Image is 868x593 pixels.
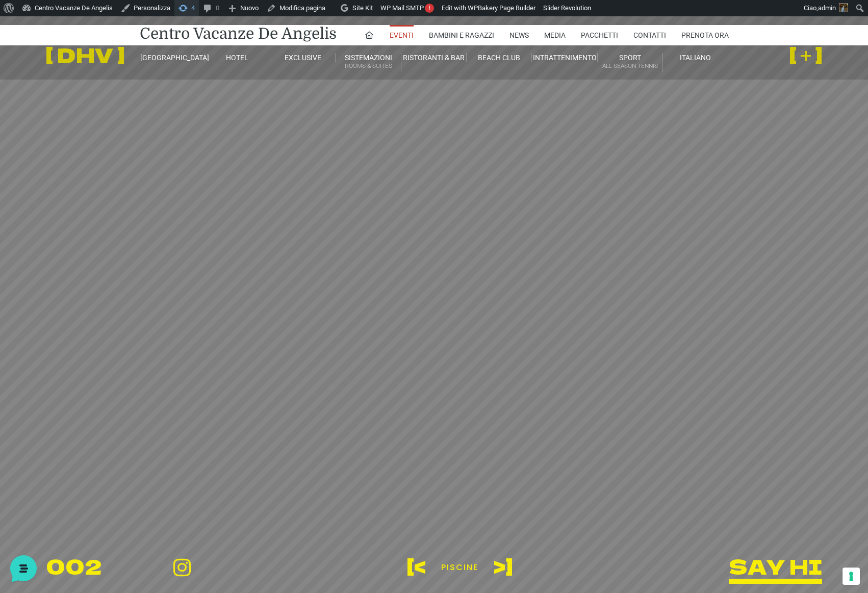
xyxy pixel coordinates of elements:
a: Eventi [390,25,414,45]
span: Slider Revolution [543,4,591,12]
button: Start a Conversation [16,145,188,165]
button: Help [133,327,196,351]
a: [GEOGRAPHIC_DATA] [140,53,205,62]
button: Le tue preferenze relative al consenso per le tecnologie di tracciamento [843,568,860,585]
sr7-txt: 002 [46,553,102,579]
a: Media [544,25,566,45]
p: Home [31,342,48,351]
a: [PERSON_NAME]Ciao! Benvenuto al [GEOGRAPHIC_DATA]! Come posso aiutarti![DATE] [12,110,192,141]
p: La nostra missione è rendere la tua esperienza straordinaria! [8,61,171,82]
a: Centro Vacanze De Angelis [140,23,337,44]
p: Messages [88,342,117,351]
a: Prenota Ora [681,25,729,45]
p: Ciao! Benvenuto al [GEOGRAPHIC_DATA]! Come posso aiutarti! [43,126,162,137]
a: SistemazioniRooms & Suites [336,53,401,72]
span: Your Conversations [16,98,83,106]
a: See all [165,98,188,106]
small: Rooms & Suites [336,61,400,71]
span: ! [425,4,434,13]
iframe: Customerly Messenger Launcher [8,553,39,584]
a: Bambini e Ragazzi [429,25,494,45]
a: Open Help Center [127,186,188,194]
a: Intrattenimento [532,53,597,62]
a: Ristoranti & Bar [401,53,467,62]
button: Messages [71,327,134,351]
sr7-txt: Piscine [426,553,494,579]
img: light [16,115,37,136]
small: All Season Tennis [598,61,662,71]
input: Search for an Article... [23,208,167,218]
button: Home [8,327,71,351]
h2: Hello from [GEOGRAPHIC_DATA] 👋 [8,8,171,57]
p: [DATE] [168,114,188,123]
span: [PERSON_NAME] [43,114,162,124]
a: say hi [729,553,822,584]
span: admin [818,4,836,12]
a: Hotel [205,53,270,62]
span: Start a Conversation [73,151,143,159]
span: Italiano [680,54,711,62]
span: Find an Answer [16,186,69,194]
span: Site Kit [352,4,373,12]
a: SportAll Season Tennis [598,53,663,72]
a: News [509,25,529,45]
a: Exclusive [270,53,336,62]
a: Italiano [663,53,728,62]
sr7-txt: >] [494,553,513,579]
p: Help [158,342,171,351]
a: Pacchetti [581,25,618,45]
sr7-txt: [< [407,553,426,579]
a: Contatti [633,25,666,45]
a: Beach Club [467,53,532,62]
